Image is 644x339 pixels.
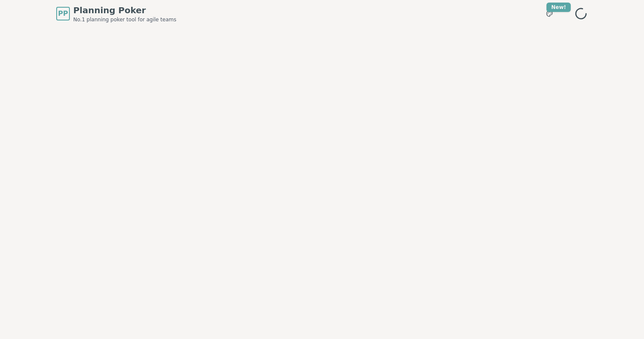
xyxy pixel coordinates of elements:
span: Planning Poker [73,4,176,16]
span: No.1 planning poker tool for agile teams [73,16,176,23]
button: New! [542,6,557,21]
div: New! [546,3,571,12]
a: PPPlanning PokerNo.1 planning poker tool for agile teams [56,4,176,23]
span: PP [58,9,68,19]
